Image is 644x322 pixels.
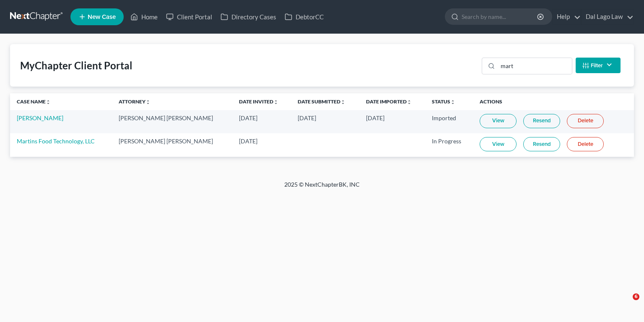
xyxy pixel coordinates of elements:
a: Home [126,9,162,24]
a: Client Portal [162,9,216,24]
iframe: Intercom live chat [615,293,636,314]
td: [PERSON_NAME] [PERSON_NAME] [112,110,232,133]
th: Actions [473,93,634,110]
span: [DATE] [366,114,384,121]
span: [DATE] [298,114,316,121]
a: Dal Lago Law [582,9,634,24]
td: Imported [425,110,473,133]
a: Date Invitedunfold_more [239,98,278,105]
a: Case Nameunfold_more [17,98,51,105]
input: Search... [498,58,572,74]
a: Date Submittedunfold_more [298,98,345,105]
a: Delete [567,114,604,128]
a: [PERSON_NAME] [17,114,63,121]
a: Attorneyunfold_more [119,98,151,105]
td: In Progress [425,133,473,156]
a: View [480,114,517,128]
button: Filter [576,58,621,73]
i: unfold_more [145,100,151,105]
i: unfold_more [407,100,412,105]
div: MyChapter Client Portal [20,59,132,72]
div: 2025 © NextChapterBK, INC [83,180,561,195]
i: unfold_more [450,100,455,105]
span: New Case [88,14,116,20]
a: Delete [567,137,604,151]
a: Help [553,9,581,24]
a: Resend [523,114,560,128]
input: Search by name... [462,9,538,24]
span: [DATE] [239,137,257,145]
span: 6 [633,293,639,300]
a: DebtorCC [280,9,328,24]
i: unfold_more [46,100,51,105]
span: [DATE] [239,114,257,121]
a: Martins Food Technology, LLC [17,137,95,145]
a: Directory Cases [216,9,280,24]
a: Date Importedunfold_more [366,98,412,105]
a: View [480,137,517,151]
td: [PERSON_NAME] [PERSON_NAME] [112,133,232,156]
a: Resend [523,137,560,151]
i: unfold_more [340,100,345,105]
a: Statusunfold_more [432,98,455,105]
i: unfold_more [273,100,278,105]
